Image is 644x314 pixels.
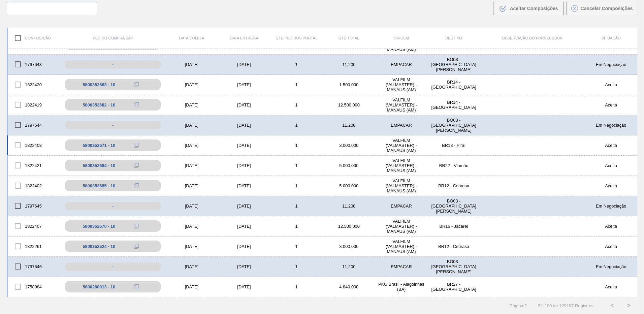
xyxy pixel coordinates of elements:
[375,62,428,67] div: EMPACAR
[8,199,61,213] div: 1797645
[270,224,323,229] div: 1
[165,102,218,107] div: [DATE]
[65,262,161,271] div: -
[480,36,585,40] div: Observação do Fornecedor
[83,224,115,229] div: 5800352670 - 10
[165,244,218,249] div: [DATE]
[270,163,323,168] div: 1
[270,143,323,148] div: 1
[585,36,637,40] div: Situação
[130,141,143,149] div: Copiar
[270,244,323,249] div: 1
[83,163,115,168] div: 5800352684 - 10
[323,224,375,229] div: 12.500,000
[493,2,564,15] button: Aceitar Composições
[375,264,428,269] div: EMPACAR
[130,242,143,250] div: Copiar
[270,36,323,40] div: Qtd Pedidos Portal
[427,36,480,40] div: Destino
[8,118,61,132] div: 1797644
[270,123,323,128] div: 1
[427,57,480,72] div: BO03 - Santa Cruz
[165,264,218,269] div: [DATE]
[8,138,61,152] div: 1822408
[427,282,480,292] div: BR27 - Nova Minas
[585,284,637,289] div: Aceita
[427,198,480,214] div: BO03 - Santa Cruz
[427,118,480,133] div: BO03 - Santa Cruz
[218,264,270,269] div: [DATE]
[375,203,428,209] div: EMPACAR
[510,303,527,308] span: Página : 2
[323,123,375,128] div: 11,200
[585,244,637,249] div: Aceita
[270,62,323,67] div: 1
[323,82,375,87] div: 1.500,000
[83,284,115,289] div: 5800288913 - 10
[323,284,375,289] div: 4.840,000
[620,297,637,314] button: >
[83,183,115,188] div: 5800352665 - 10
[165,36,218,40] div: Data coleta
[130,81,143,89] div: Copiar
[83,244,115,249] div: 5800352524 - 10
[130,283,143,291] div: Copiar
[8,77,61,92] div: 1822420
[323,183,375,188] div: 5.000,000
[270,82,323,87] div: 1
[165,203,218,209] div: [DATE]
[323,102,375,107] div: 12.500,000
[375,239,428,254] div: VALFILM (VALMASTER) - MANAUS (AM)
[270,183,323,188] div: 1
[130,101,143,109] div: Copiar
[218,224,270,229] div: [DATE]
[270,264,323,269] div: 1
[270,102,323,107] div: 1
[375,77,428,92] div: VALFILM (VALMASTER) - MANAUS (AM)
[510,6,558,11] span: Aceitar Composições
[65,202,161,210] div: -
[585,183,637,188] div: Aceita
[567,2,637,15] button: Cancelar Composições
[8,179,61,193] div: 1822402
[375,178,428,193] div: VALFILM (VALMASTER) - MANAUS (AM)
[427,100,480,110] div: BR14 - Curitibana
[585,62,637,67] div: Em Negociação
[8,98,61,112] div: 1822419
[65,121,161,129] div: -
[585,123,637,128] div: Em Negociação
[585,203,637,209] div: Em Negociação
[375,138,428,153] div: VALFILM (VALMASTER) - MANAUS (AM)
[165,224,218,229] div: [DATE]
[8,219,61,233] div: 1822407
[8,158,61,172] div: 1822421
[218,62,270,67] div: [DATE]
[218,163,270,168] div: [DATE]
[218,36,270,40] div: Data entrega
[427,163,480,168] div: BR22 - Viamão
[218,123,270,128] div: [DATE]
[323,264,375,269] div: 11,200
[427,259,480,274] div: BO03 - Santa Cruz
[8,57,61,71] div: 1797643
[165,163,218,168] div: [DATE]
[537,303,593,308] span: 51 - 100 de 129197 Registros
[375,123,428,128] div: EMPACAR
[585,102,637,107] div: Aceita
[165,284,218,289] div: [DATE]
[218,102,270,107] div: [DATE]
[83,82,115,87] div: 5800352683 - 10
[218,244,270,249] div: [DATE]
[585,163,637,168] div: Aceita
[585,224,637,229] div: Aceita
[218,284,270,289] div: [DATE]
[218,183,270,188] div: [DATE]
[65,60,161,69] div: -
[375,36,428,40] div: Origem
[8,280,61,294] div: 1758984
[8,239,61,253] div: 1822261
[130,222,143,230] div: Copiar
[218,203,270,209] div: [DATE]
[585,264,637,269] div: Em Negociação
[323,36,375,40] div: Qtd Total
